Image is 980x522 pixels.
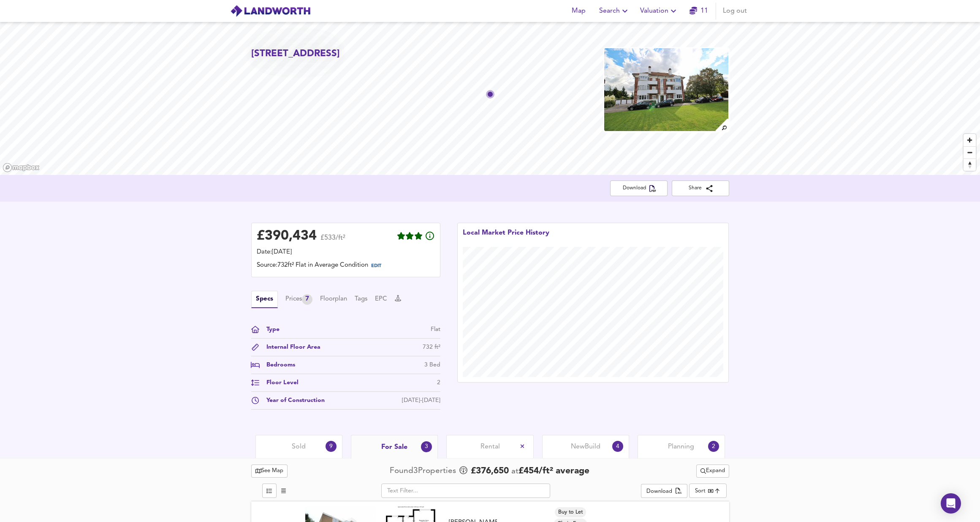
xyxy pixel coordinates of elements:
[571,442,600,451] span: New Build
[437,378,440,387] div: 2
[260,396,325,405] div: Year of Construction
[612,441,623,452] div: 4
[964,134,976,146] button: Zoom in
[285,294,312,305] div: Prices
[251,47,340,60] h2: [STREET_ADDRESS]
[381,443,407,452] span: For Sale
[251,465,288,478] button: See Map
[230,5,311,17] img: logo
[355,295,367,304] button: Tags
[519,467,589,476] span: £ 454 / ft² average
[423,343,440,352] div: 732 ft²
[646,487,672,497] div: Download
[723,5,747,17] span: Log out
[679,184,722,193] span: Share
[285,294,312,305] button: Prices7
[381,484,550,498] input: Text Filter...
[685,3,712,19] button: 11
[260,361,295,369] div: Bedrooms
[719,3,750,19] button: Log out
[700,466,725,476] span: Expand
[320,295,347,304] button: Floorplan
[471,465,509,478] span: £ 376,650
[565,3,592,19] button: Map
[555,507,586,517] div: Buy to Let
[696,465,729,478] div: split button
[708,441,719,452] div: 2
[696,465,729,478] button: Expand
[964,159,976,171] button: Reset bearing to north
[511,467,519,476] span: at
[390,465,458,477] div: Found 3 Propert ies
[555,508,586,516] span: Buy to Let
[672,180,729,196] button: Share
[255,466,284,476] span: See Map
[603,47,729,132] img: property
[424,361,440,369] div: 3 Bed
[371,264,381,268] span: EDIT
[941,493,961,514] div: Open Intercom Messenger
[421,441,432,452] div: 3
[260,378,299,387] div: Floor Level
[640,5,679,17] span: Valuation
[257,261,435,272] div: Source: 732ft² Flat in Average Condition
[610,180,668,196] button: Download
[641,484,687,498] button: Download
[668,442,694,451] span: Planning
[695,487,706,495] div: Sort
[431,325,440,334] div: Flat
[375,295,387,304] button: EPC
[320,235,345,247] span: £533/ft²
[257,248,435,257] div: Date: [DATE]
[3,163,40,172] a: Mapbox homepage
[302,294,312,305] div: 7
[641,484,687,498] div: split button
[637,3,682,19] button: Valuation
[689,484,727,498] div: Sort
[690,5,708,17] a: 11
[463,228,549,247] div: Local Market Price History
[596,3,633,19] button: Search
[257,230,317,243] div: £ 390,434
[326,441,337,452] div: 9
[599,5,630,17] span: Search
[964,146,976,159] button: Zoom out
[402,396,440,405] div: [DATE]-[DATE]
[260,343,320,352] div: Internal Floor Area
[714,118,729,132] img: search
[617,184,661,193] span: Download
[260,325,280,334] div: Type
[251,291,278,308] button: Specs
[292,442,306,451] span: Sold
[964,147,976,159] span: Zoom out
[480,442,500,451] span: Rental
[569,5,589,17] span: Map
